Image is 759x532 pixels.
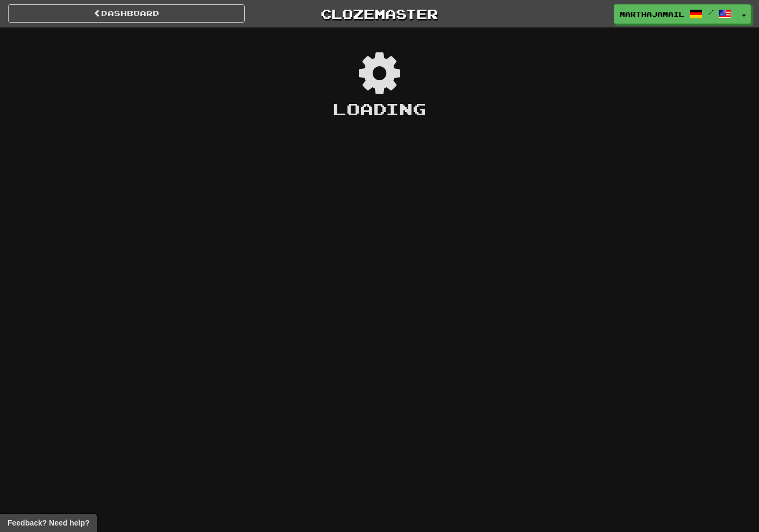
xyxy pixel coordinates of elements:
a: Dashboard [8,4,245,23]
span: marthajamail [620,9,684,19]
a: Clozemaster [261,4,498,23]
a: marthajamail / [614,4,737,24]
span: / [708,9,713,16]
span: Open feedback widget [8,517,89,528]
